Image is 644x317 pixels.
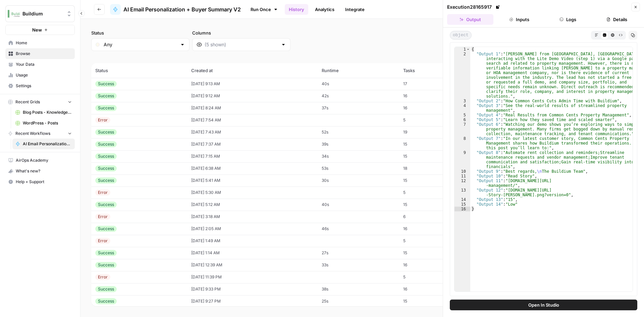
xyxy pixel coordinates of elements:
[95,262,117,268] div: Success
[5,97,75,107] button: Recent Grids
[528,302,559,308] span: Open In Studio
[95,214,110,220] div: Error
[399,283,463,295] td: 16
[32,27,42,33] span: New
[318,174,399,187] td: 30s
[16,157,72,163] span: AirOps Academy
[454,174,470,178] div: 11
[454,197,470,202] div: 14
[187,174,318,187] td: [DATE] 5:41 AM
[205,41,278,48] input: (5 shown)
[447,14,493,25] button: Output
[192,30,290,36] label: Columns
[318,102,399,114] td: 37s
[6,166,74,176] div: What's new?
[399,162,463,174] td: 18
[187,235,318,247] td: [DATE] 1:49 AM
[23,141,72,147] span: AI Email Personalization + Buyer Summary V2
[318,138,399,150] td: 39s
[318,90,399,102] td: 42s
[16,72,72,78] span: Usage
[454,122,470,136] div: 7
[95,226,117,232] div: Success
[454,52,470,99] div: 2
[187,223,318,235] td: [DATE] 2:05 AM
[187,271,318,283] td: [DATE] 11:39 PM
[15,130,50,137] span: Recent Workflows
[399,63,463,78] th: Tasks
[95,177,117,183] div: Success
[95,274,110,280] div: Error
[187,90,318,102] td: [DATE] 9:12 AM
[5,70,75,81] a: Usage
[187,102,318,114] td: [DATE] 8:24 AM
[454,47,470,52] div: 1
[95,250,117,256] div: Success
[5,128,75,139] button: Recent Workflows
[450,31,472,40] span: object
[95,165,117,171] div: Success
[187,187,318,199] td: [DATE] 5:30 AM
[5,25,75,35] button: New
[285,4,308,15] a: History
[318,126,399,138] td: 52s
[5,38,75,48] a: Home
[399,126,463,138] td: 19
[318,150,399,162] td: 34s
[187,259,318,271] td: [DATE] 12:39 AM
[399,102,463,114] td: 16
[16,83,72,89] span: Settings
[454,188,470,197] div: 13
[399,150,463,162] td: 15
[399,223,463,235] td: 16
[95,190,110,196] div: Error
[5,48,75,59] a: Browse
[104,41,177,48] input: Any
[187,283,318,295] td: [DATE] 9:33 PM
[187,126,318,138] td: [DATE] 7:43 AM
[12,139,75,149] a: AI Email Personalization + Buyer Summary V2
[311,4,338,15] a: Analytics
[5,81,75,91] a: Settings
[399,174,463,187] td: 15
[187,247,318,259] td: [DATE] 1:14 AM
[95,286,117,292] div: Success
[5,59,75,70] a: Your Data
[399,271,463,283] td: 5
[318,283,399,295] td: 38s
[95,117,110,123] div: Error
[447,4,501,10] div: Execution 28165917
[318,63,399,78] th: Runtime
[95,81,117,87] div: Success
[12,107,75,118] a: Blog Posts - Knowledge Base.csv
[5,166,75,176] button: What's new?
[187,295,318,307] td: [DATE] 9:27 PM
[16,51,72,57] span: Browse
[16,61,72,67] span: Your Data
[16,40,72,46] span: Home
[399,138,463,150] td: 15
[5,176,75,187] button: Help + Support
[187,162,318,174] td: [DATE] 6:38 AM
[399,259,463,271] td: 16
[454,150,470,169] div: 9
[399,199,463,211] td: 15
[399,78,463,90] td: 17
[95,298,117,304] div: Success
[246,4,282,15] a: Run Once
[5,5,75,22] button: Workspace: Buildium
[399,211,463,223] td: 6
[454,99,470,103] div: 3
[454,207,470,211] div: 16
[95,153,117,159] div: Success
[399,247,463,259] td: 15
[496,14,542,25] button: Inputs
[454,117,470,122] div: 6
[454,113,470,117] div: 5
[187,199,318,211] td: [DATE] 5:12 AM
[187,211,318,223] td: [DATE] 3:18 AM
[341,4,369,15] a: Integrate
[95,93,117,99] div: Success
[318,162,399,174] td: 53s
[187,78,318,90] td: [DATE] 9:13 AM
